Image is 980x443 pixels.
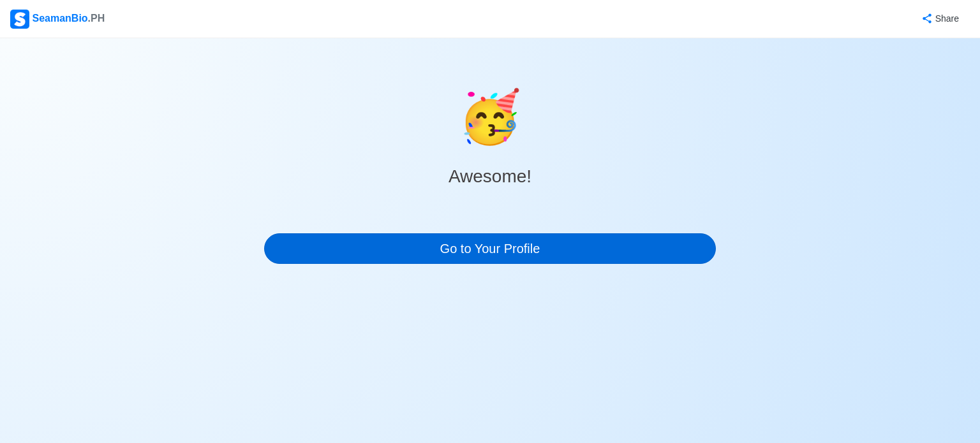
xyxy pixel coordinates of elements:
button: Share [909,6,970,31]
h3: Awesome! [449,166,531,187]
span: .PH [88,13,105,24]
img: Logo [10,10,29,29]
div: SeamanBio [10,10,105,29]
span: celebrate [458,79,522,156]
a: Go to Your Profile [264,233,716,264]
